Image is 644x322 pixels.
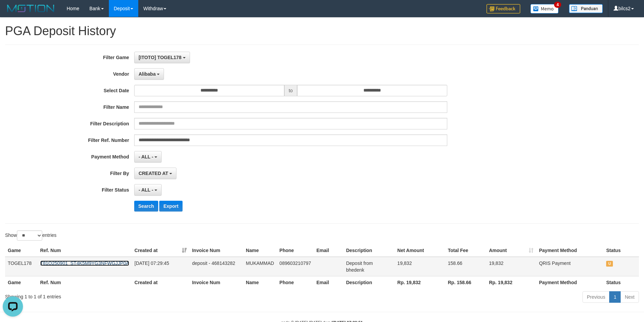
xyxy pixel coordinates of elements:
span: Alibaba [139,71,156,77]
th: Game [5,244,38,257]
th: Email [314,244,343,257]
td: [DATE] 07:29:45 [132,257,189,276]
td: QRIS Payment [536,257,603,276]
th: Status [603,276,639,289]
h1: PGA Deposit History [5,24,639,38]
span: to [284,85,297,96]
td: 19,832 [486,257,536,276]
th: Net Amount [395,244,445,257]
select: Showentries [17,230,42,241]
img: Feedback.jpg [486,4,520,14]
th: Ref. Num [38,244,132,257]
img: panduan.png [569,4,603,13]
th: Game [5,276,38,289]
th: Description [343,244,395,257]
a: Previous [582,291,610,303]
th: Phone [277,244,314,257]
td: 158.66 [445,257,486,276]
th: Created at: activate to sort column ascending [132,244,189,257]
button: Search [134,201,158,212]
th: Amount: activate to sort column ascending [486,244,536,257]
th: Name [243,276,277,289]
span: UNPAID [606,261,613,267]
button: [ITOTO] TOGEL178 [134,52,190,63]
th: Rp. 158.66 [445,276,486,289]
th: Rp. 19,832 [486,276,536,289]
div: Showing 1 to 1 of 1 entries [5,291,263,300]
img: MOTION_logo.png [5,3,56,14]
td: deposit - 468143282 [189,257,243,276]
th: Name [243,244,277,257]
a: Next [620,291,639,303]
th: Rp. 19,832 [395,276,445,289]
td: TOGEL178 [5,257,38,276]
th: Payment Method [536,276,603,289]
th: Total Fee [445,244,486,257]
button: Export [159,201,182,212]
button: Alibaba [134,68,164,80]
td: Deposit from bhedenk [343,257,395,276]
th: Created at [132,276,189,289]
span: [ITOTO] TOGEL178 [139,55,182,60]
td: MUKAMMAD [243,257,277,276]
th: Phone [277,276,314,289]
button: CREATED AT [134,168,177,179]
button: - ALL - [134,184,162,196]
th: Description [343,276,395,289]
td: 19,832 [395,257,445,276]
span: - ALL - [139,154,153,159]
label: Show entries [5,230,56,241]
button: - ALL - [134,151,162,163]
th: Invoice Num [189,276,243,289]
span: 4 [554,2,561,8]
th: Status [603,244,639,257]
img: Button%20Memo.svg [530,4,559,14]
a: 1 [609,291,621,303]
span: CREATED AT [139,171,168,176]
span: - ALL - [139,187,153,193]
td: 089603210797 [277,257,314,276]
a: T81O250901_ST4K5M9YG3NFWGJJP0A [40,261,129,266]
th: Invoice Num [189,244,243,257]
button: Open LiveChat chat widget [3,3,23,23]
th: Email [314,276,343,289]
th: Payment Method [536,244,603,257]
th: Ref. Num [38,276,132,289]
